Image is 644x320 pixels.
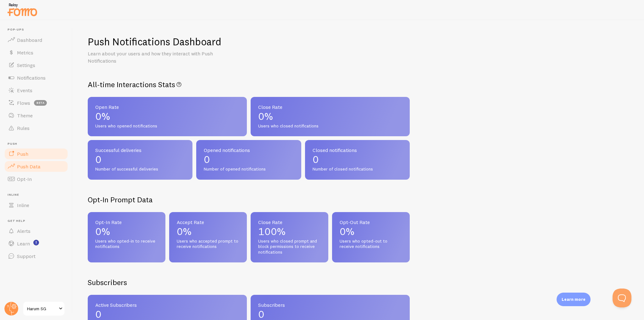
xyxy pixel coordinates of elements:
[17,253,36,259] span: Support
[4,237,69,250] a: Learn
[258,309,402,319] p: 0
[34,100,47,106] span: beta
[4,250,69,262] a: Support
[17,49,33,56] span: Metrics
[88,195,410,205] h2: Opt-In Prompt Data
[33,240,39,245] svg: <p>Watch New Feature Tutorials!</p>
[17,240,30,247] span: Learn
[340,220,402,225] span: Opt-Out Rate
[340,227,402,237] p: 0%
[8,142,69,146] span: Push
[4,46,69,59] a: Metrics
[4,84,69,97] a: Events
[17,100,30,106] span: Flows
[258,227,321,237] p: 100%
[17,75,46,81] span: Notifications
[313,148,402,153] span: Closed notifications
[204,154,293,165] p: 0
[95,166,185,172] span: Number of successful deliveries
[4,109,69,122] a: Theme
[8,193,69,197] span: Inline
[177,220,239,225] span: Accept Rate
[557,293,591,306] div: Learn more
[177,239,239,250] span: Users who accepted prompt to receive notifications
[17,125,30,131] span: Rules
[4,71,69,84] a: Notifications
[4,34,69,46] a: Dashboard
[4,173,69,185] a: Opt-In
[258,302,402,307] span: Subscribers
[8,28,69,32] span: Pop-ups
[95,220,158,225] span: Opt-In Rate
[23,301,65,316] a: Harum SG
[95,239,158,250] span: Users who opted-in to receive notifications
[4,199,69,211] a: Inline
[258,220,321,225] span: Close Rate
[95,227,158,237] p: 0%
[7,2,38,18] img: fomo-relay-logo-orange.svg
[17,228,31,234] span: Alerts
[17,62,35,68] span: Settings
[562,296,586,302] p: Learn more
[258,239,321,255] span: Users who closed prompt and block permissions to receive notifications
[95,104,239,109] span: Open Rate
[313,166,402,172] span: Number of closed notifications
[95,123,239,129] span: Users who opened notifications
[258,111,402,121] p: 0%
[95,148,185,153] span: Successful deliveries
[613,289,631,307] iframe: Help Scout Beacon - Open
[95,309,239,319] p: 0
[204,166,293,172] span: Number of opened notifications
[204,148,293,153] span: Opened notifications
[17,163,41,170] span: Push Data
[17,176,32,182] span: Opt-In
[177,227,239,237] p: 0%
[4,97,69,109] a: Flows beta
[17,112,33,119] span: Theme
[258,104,402,109] span: Close Rate
[95,154,185,165] p: 0
[17,37,42,43] span: Dashboard
[340,239,402,250] span: Users who opted-out to receive notifications
[17,151,28,157] span: Push
[95,111,239,121] p: 0%
[88,50,239,65] p: Learn about your users and how they interact with Push Notifications
[95,302,239,307] span: Active Subscribers
[4,225,69,237] a: Alerts
[258,123,402,129] span: Users who closed notifications
[88,278,127,287] h2: Subscribers
[88,35,221,48] h1: Push Notifications Dashboard
[4,59,69,71] a: Settings
[8,219,69,223] span: Get Help
[88,80,410,89] h2: All-time Interactions Stats
[4,148,69,160] a: Push
[17,202,29,208] span: Inline
[27,305,57,312] span: Harum SG
[313,154,402,165] p: 0
[17,87,32,93] span: Events
[4,160,69,173] a: Push Data
[4,122,69,134] a: Rules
